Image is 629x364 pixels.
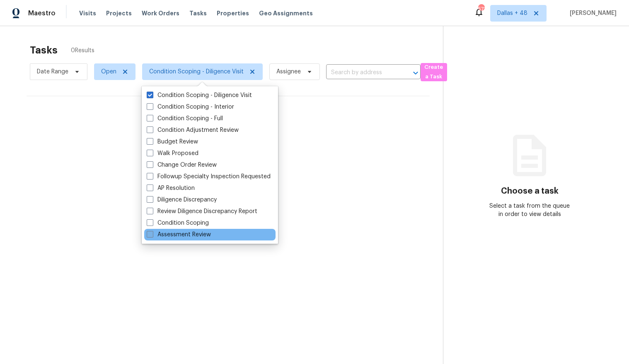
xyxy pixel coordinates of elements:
[147,207,257,216] label: Review Diligence Discrepancy Report
[189,10,207,16] span: Tasks
[147,126,239,134] label: Condition Adjustment Review
[326,66,397,79] input: Search by address
[497,9,527,17] span: Dallas + 48
[37,68,68,76] span: Date Range
[147,103,234,111] label: Condition Scoping - Interior
[147,114,223,123] label: Condition Scoping - Full
[28,9,56,17] span: Maestro
[71,46,94,55] span: 0 Results
[410,67,421,79] button: Open
[147,149,198,158] label: Walk Proposed
[30,46,58,54] h2: Tasks
[147,138,198,146] label: Budget Review
[106,9,132,17] span: Projects
[566,9,617,17] span: [PERSON_NAME]
[486,202,573,218] div: Select a task from the queue in order to view details
[147,161,217,169] label: Change Order Review
[147,184,195,192] label: AP Resolution
[478,5,484,13] div: 571
[276,68,301,76] span: Assignee
[147,172,271,181] label: Followup Specialty Inspection Requested
[149,68,244,76] span: Condition Scoping - Diligence Visit
[259,9,313,17] span: Geo Assignments
[147,219,209,227] label: Condition Scoping
[425,63,443,82] span: Create a Task
[421,63,447,81] button: Create a Task
[147,231,211,239] label: Assessment Review
[79,9,96,17] span: Visits
[147,91,252,99] label: Condition Scoping - Diligence Visit
[142,9,179,17] span: Work Orders
[501,187,559,195] h3: Choose a task
[147,196,217,204] label: Diligence Discrepancy
[217,9,249,17] span: Properties
[101,68,116,76] span: Open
